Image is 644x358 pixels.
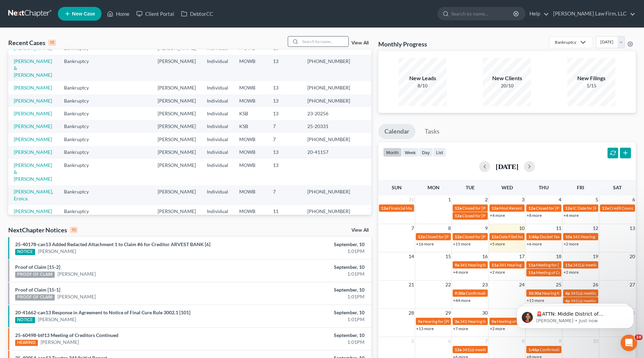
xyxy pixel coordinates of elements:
[152,146,201,159] td: [PERSON_NAME]
[152,133,201,146] td: [PERSON_NAME]
[419,148,433,157] button: day
[528,262,535,267] span: 11a
[378,124,415,139] a: Calendar
[14,123,52,129] a: [PERSON_NAME]
[253,271,365,277] div: 1:01PM
[59,205,102,232] td: Bankruptcy
[451,7,514,20] input: Search by name...
[253,264,365,271] div: September, 10
[14,149,52,155] a: [PERSON_NAME]
[565,206,572,211] span: 12a
[267,133,302,146] td: 7
[453,241,471,246] a: +15 more
[267,55,302,81] td: 13
[550,8,635,20] a: [PERSON_NAME] Law Firm, LLC
[490,326,505,331] a: +2 more
[563,241,579,246] a: +2 more
[399,74,447,82] div: New Leads
[499,234,557,239] span: Date Filed for [PERSON_NAME]
[445,309,452,317] span: 29
[499,262,561,267] span: 341 Hearing for [PERSON_NAME]
[253,248,365,255] div: 1:01PM
[234,120,267,133] td: KSB
[571,291,637,296] span: 341(a) meeting for [PERSON_NAME]
[425,234,477,239] span: Closed for [PERSON_NAME]
[104,8,133,20] a: Home
[48,40,56,46] div: 15
[592,337,599,345] span: 10
[234,159,267,185] td: MOWB
[408,196,415,204] span: 31
[201,205,234,232] td: Individual
[455,206,462,211] span: 12a
[302,146,356,159] td: 20-41157
[558,196,562,204] span: 4
[201,107,234,120] td: Individual
[423,319,477,324] span: Hearing for [PERSON_NAME]
[573,206,625,211] span: IC Date for [PERSON_NAME]
[492,206,498,211] span: 12a
[402,148,419,157] button: week
[567,82,615,89] div: 1/15
[455,319,459,324] span: 3a
[536,270,612,275] span: Meeting of Creditors for [PERSON_NAME]
[427,185,440,190] span: Mon
[555,281,562,289] span: 25
[38,248,76,255] a: [PERSON_NAME]
[613,185,622,190] span: Sat
[592,281,599,289] span: 26
[14,98,52,104] a: [PERSON_NAME]
[602,206,609,211] span: 12a
[351,41,369,45] a: View All
[152,205,201,232] td: [PERSON_NAME]
[526,8,549,20] a: Help
[234,185,267,205] td: MOWB
[14,136,52,142] a: [PERSON_NAME]
[14,85,52,91] a: [PERSON_NAME]
[573,234,634,239] span: 341 Hearing for [PERSON_NAME]
[499,206,595,211] span: Most Recent Plan Confirmation for [PERSON_NAME]
[496,163,518,170] h2: [DATE]
[15,249,35,255] div: NOTICE
[555,39,576,45] div: Bankruptcy
[15,287,60,293] a: Proof of Claim [15-1]
[253,316,365,323] div: 1:01PM
[592,252,599,261] span: 19
[14,58,52,78] a: [PERSON_NAME] & [PERSON_NAME]
[133,8,178,20] a: Client Portal
[528,206,535,211] span: 12a
[15,332,118,338] a: 25-60498-btf13 Meeting of Creditors Continued
[59,107,102,120] td: Bankruptcy
[447,337,452,345] span: 6
[453,270,468,275] a: +4 more
[302,107,356,120] td: 23-20256
[300,36,348,46] input: Search by name...
[484,337,488,345] span: 7
[201,185,234,205] td: Individual
[455,347,462,352] span: 12a
[253,293,365,300] div: 1:01PM
[408,309,415,317] span: 28
[518,252,525,261] span: 17
[38,316,76,323] a: [PERSON_NAME]
[15,264,60,270] a: Proof of Claim [15-2]
[629,281,636,289] span: 27
[389,206,469,211] span: Financial Management for [PERSON_NAME]
[573,262,639,267] span: 341(a) meeting for [PERSON_NAME]
[392,185,402,190] span: Sun
[536,206,588,211] span: Closed for [PERSON_NAME]
[521,337,525,345] span: 8
[8,39,56,47] div: Recent Cases
[234,94,267,107] td: MOWB
[234,81,267,94] td: MOWB
[540,347,616,352] span: Confirmation hearing for Apple Central KC
[253,309,365,316] div: September, 10
[466,291,545,296] span: Confirmation Hearing for [PERSON_NAME]
[555,252,562,261] span: 18
[253,286,365,293] div: September, 10
[455,262,459,267] span: 9a
[460,319,558,324] span: 341 Hearing for [PERSON_NAME] & [PERSON_NAME]
[201,146,234,159] td: Individual
[57,271,96,277] a: [PERSON_NAME]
